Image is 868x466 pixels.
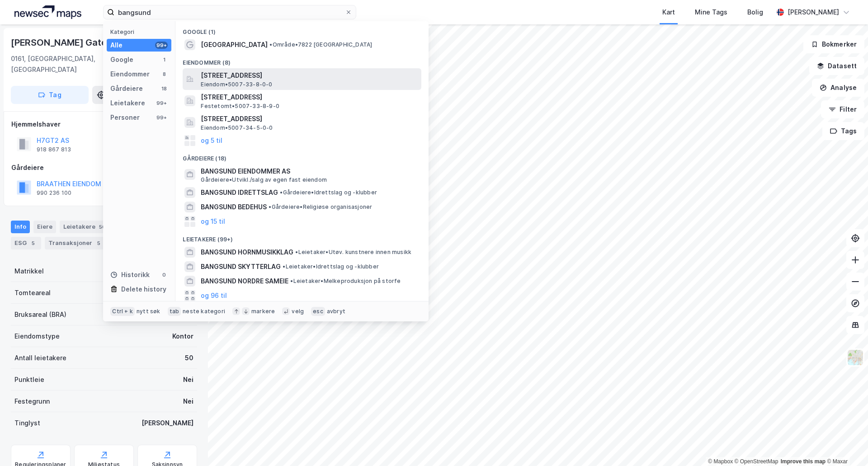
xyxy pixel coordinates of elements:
div: Gårdeiere (18) [175,148,429,164]
span: BANGSUND EIENDOMMER AS [201,166,418,177]
div: [PERSON_NAME] [788,7,839,18]
div: 50 [97,222,108,231]
div: 0161, [GEOGRAPHIC_DATA], [GEOGRAPHIC_DATA] [11,53,125,75]
span: Gårdeiere • Utvikl./salg av egen fast eiendom [201,176,327,184]
button: Analyse [812,79,864,97]
span: Område • 7822 [GEOGRAPHIC_DATA] [269,41,372,48]
a: Improve this map [781,458,826,465]
span: Eiendom • 5007-34-5-0-0 [201,124,273,132]
div: Kart [662,7,675,18]
div: ESG [11,237,41,249]
div: tab [168,307,181,316]
input: Søk på adresse, matrikkel, gårdeiere, leietakere eller personer [114,5,345,19]
span: Leietaker • Idrettslag og -klubber [283,263,379,270]
span: Eiendom • 5007-33-8-0-0 [201,81,272,88]
button: og 96 til [201,290,227,301]
button: Tags [822,122,864,140]
div: 918 867 813 [37,146,71,153]
div: Alle [110,40,123,51]
button: og 15 til [201,216,225,227]
img: logo.a4113a55bc3d86da70a041830d287a7e.svg [14,5,81,19]
span: [STREET_ADDRESS] [201,92,418,103]
div: Leietakere [60,221,111,233]
span: BANGSUND NORDRE SAMEIE [201,276,288,287]
div: [PERSON_NAME] [142,418,193,428]
span: BANGSUND BEDEHUS [201,202,267,212]
div: Info [11,221,30,233]
span: BANGSUND IDRETTSLAG [201,187,278,198]
span: Gårdeiere • Idrettslag og -klubber [280,189,377,196]
div: Mine Tags [695,7,727,18]
span: [STREET_ADDRESS] [201,113,418,124]
div: Transaksjoner [45,237,107,249]
div: Punktleie [14,374,44,385]
div: Delete history [121,284,166,295]
div: 50 [185,353,193,363]
div: nytt søk [137,308,160,315]
span: • [295,249,298,255]
div: Festegrunn [14,396,50,407]
div: Antall leietakere [14,353,66,363]
div: Bruksareal (BRA) [14,309,66,320]
span: • [269,41,272,48]
span: • [280,189,283,196]
div: Historikk [110,269,150,280]
div: 99+ [155,114,168,121]
span: Gårdeiere • Religiøse organisasjoner [269,203,372,211]
div: avbryt [327,308,345,315]
span: Leietaker • Melkeproduksjon på storfe [290,278,401,285]
div: Ctrl + k [110,307,135,316]
div: Leietakere [110,98,145,108]
div: Eiendommer [110,69,150,80]
iframe: Chat Widget [823,423,868,466]
div: 1 [160,56,168,63]
span: • [290,278,293,284]
div: Tinglyst [14,418,40,428]
div: 5 [94,239,103,248]
div: 99+ [155,42,168,49]
span: [STREET_ADDRESS] [201,70,418,81]
div: Tomteareal [14,287,51,298]
div: 18 [160,85,168,92]
div: Kontor [172,331,193,342]
div: esc [311,307,325,316]
div: Gårdeiere [110,83,143,94]
button: Datasett [809,57,864,75]
div: Bolig [747,7,763,18]
div: Eiendomstype [14,331,60,342]
a: OpenStreetMap [735,458,778,465]
div: Hjemmelshaver [11,119,197,130]
div: 0 [160,271,168,278]
button: og 5 til [201,135,222,146]
span: BANGSUND HORNMUSIKKLAG [201,247,293,258]
div: Nei [183,396,193,407]
button: Filter [821,100,864,118]
div: Leietakere (99+) [175,229,429,245]
div: [PERSON_NAME] Gate 2 [11,35,116,50]
div: Matrikkel [14,266,44,277]
span: • [269,203,271,210]
div: 99+ [155,99,168,107]
div: velg [292,308,304,315]
div: Personer [110,112,140,123]
button: Tag [11,86,89,104]
img: Z [847,349,864,366]
span: Leietaker • Utøv. kunstnere innen musikk [295,249,411,256]
div: Google (1) [175,21,429,38]
div: Kategori [110,28,171,35]
div: neste kategori [183,308,225,315]
button: Bokmerker [803,35,864,53]
span: • [283,263,285,270]
div: Gårdeiere [11,162,197,173]
div: Eiere [33,221,56,233]
div: markere [251,308,275,315]
span: [GEOGRAPHIC_DATA] [201,39,268,50]
div: 990 236 100 [37,189,71,197]
div: Kontrollprogram for chat [823,423,868,466]
div: Nei [183,374,193,385]
div: Google [110,54,133,65]
div: 8 [160,71,168,78]
div: Eiendommer (8) [175,52,429,68]
span: BANGSUND SKYTTERLAG [201,261,281,272]
a: Mapbox [708,458,733,465]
